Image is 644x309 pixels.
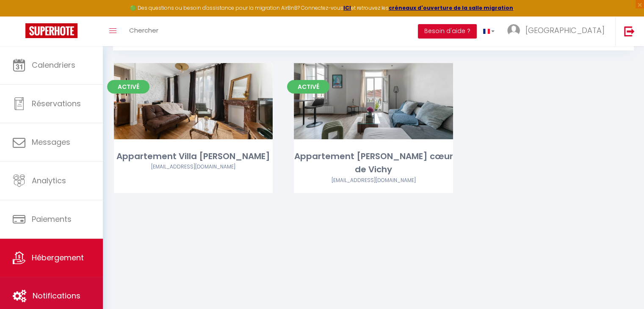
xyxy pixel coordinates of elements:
[32,214,72,224] span: Paiements
[107,80,149,94] span: Activé
[389,4,513,11] a: créneaux d'ouverture de la salle migration
[32,175,66,186] span: Analytics
[7,3,32,29] button: Ouvrir le widget de chat LiveChat
[123,17,165,46] a: Chercher
[294,177,453,185] div: Airbnb
[418,24,477,39] button: Besoin d'aide ?
[501,17,615,46] a: ... [GEOGRAPHIC_DATA]
[507,24,520,37] img: ...
[114,163,273,171] div: Airbnb
[343,4,351,11] a: ICI
[608,271,638,303] iframe: Chat
[33,290,80,301] span: Notifications
[525,25,605,36] span: [GEOGRAPHIC_DATA]
[114,150,273,163] div: Appartement Villa [PERSON_NAME]
[624,26,635,36] img: logout
[32,98,81,109] span: Réservations
[287,80,329,94] span: Activé
[129,26,158,35] span: Chercher
[25,23,77,38] img: Super Booking
[32,137,70,147] span: Messages
[294,150,453,177] div: Appartement [PERSON_NAME] cœur de Vichy
[32,252,84,263] span: Hébergement
[32,60,75,70] span: Calendriers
